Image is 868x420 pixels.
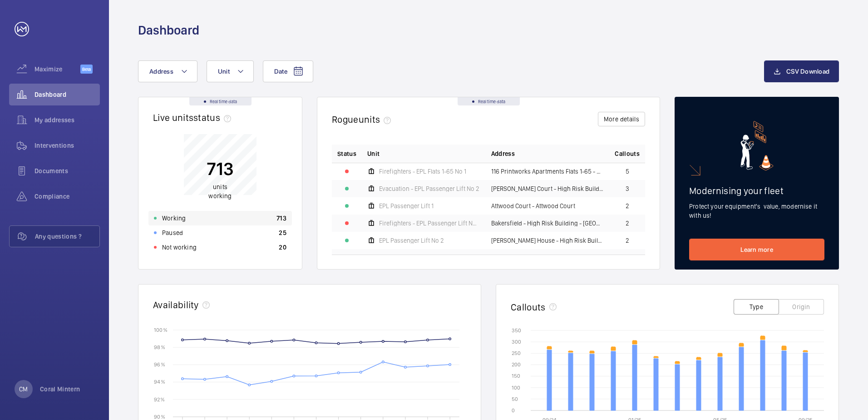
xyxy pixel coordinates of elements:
span: Dashboard [35,90,100,99]
text: 94 % [154,379,165,385]
button: Type [734,299,779,315]
span: Documents [35,166,100,175]
p: Paused [162,228,183,237]
span: EPL Passenger Lift 1 [379,203,434,209]
button: More details [598,112,645,126]
span: Attwood Court - Attwood Court [491,203,575,209]
span: working [208,192,232,200]
span: 3 [626,185,629,192]
text: 100 [512,385,520,391]
text: 300 [512,339,521,345]
span: 116 Printworks Apartments Flats 1-65 - High Risk Building - 116 Printworks Apartments Flats 1-65 [491,168,604,175]
p: Coral Mintern [40,385,80,394]
span: Date [274,68,287,75]
p: Protect your equipment's value, modernise it with us! [689,202,824,220]
span: Beta [80,65,93,74]
text: 90 % [154,413,165,420]
a: Learn more [689,239,824,260]
text: 0 [512,407,515,414]
text: 150 [512,373,520,379]
span: 5 [626,168,629,175]
h2: Callouts [511,301,546,313]
h2: Rogue [332,114,395,125]
h1: Dashboard [138,22,199,39]
span: Unit [218,68,230,75]
span: [PERSON_NAME] House - High Risk Building - [PERSON_NAME][GEOGRAPHIC_DATA] [491,237,604,244]
text: 350 [512,327,521,334]
span: Evacuation - EPL Passenger Lift No 2 [379,185,479,192]
button: CSV Download [764,60,839,82]
p: Not working [162,243,197,252]
div: Real time data [189,97,252,105]
p: Status [337,149,356,158]
p: Working [162,214,186,223]
p: units [207,182,234,200]
span: 2 [626,203,629,209]
p: 713 [276,214,286,223]
button: Address [138,60,197,82]
span: CSV Download [786,68,829,75]
span: Any questions ? [35,232,99,241]
span: Interventions [35,141,100,150]
span: My addresses [35,115,100,125]
span: Firefighters - EPL Flats 1-65 No 1 [379,168,466,175]
span: 2 [626,237,629,244]
p: CM [19,385,28,394]
p: 713 [207,157,234,180]
span: [PERSON_NAME] Court - High Risk Building - [PERSON_NAME][GEOGRAPHIC_DATA] [491,185,604,192]
text: 250 [512,350,521,356]
span: Maximize [35,65,80,74]
span: Address [149,68,173,75]
text: 96 % [154,361,165,368]
text: 200 [512,361,521,368]
span: Firefighters - EPL Passenger Lift No 2 [379,220,480,226]
h2: Availability [153,299,199,310]
span: Compliance [35,192,100,201]
span: EPL Passenger Lift No 2 [379,237,444,244]
h2: Live units [153,112,235,123]
button: Origin [779,299,824,315]
h2: Modernising your fleet [689,185,824,196]
text: 100 % [154,326,168,333]
img: marketing-card.svg [740,121,774,170]
div: Real time data [458,97,520,105]
span: Address [491,149,515,158]
p: 20 [279,243,286,252]
span: Bakersfield - High Risk Building - [GEOGRAPHIC_DATA] [491,220,604,226]
p: 25 [279,228,286,237]
span: Callouts [615,149,640,158]
text: 98 % [154,344,165,350]
span: status [193,112,235,123]
text: 92 % [154,396,165,402]
span: units [359,114,395,125]
button: Unit [207,60,254,82]
span: 2 [626,220,629,226]
button: Date [263,60,313,82]
text: 50 [512,396,518,402]
span: Unit [367,149,380,158]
